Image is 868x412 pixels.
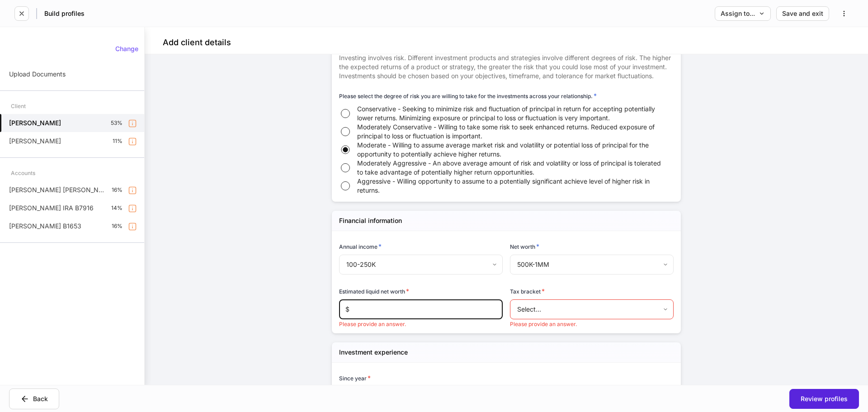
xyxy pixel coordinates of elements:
[357,141,663,159] span: Moderate - Willing to assume average market risk and volatility or potential loss of principal fo...
[357,123,663,141] span: Moderately Conservative - Willing to take some risk to seek enhanced returns. Reduced exposure of...
[44,9,85,18] h5: Build profiles
[510,287,545,296] h6: Tax bracket
[9,118,61,128] h5: [PERSON_NAME]
[9,137,61,146] p: [PERSON_NAME]
[20,394,48,403] div: Back
[339,255,502,275] div: 100-250K
[776,6,829,21] button: Save and exit
[9,204,94,213] p: [PERSON_NAME] IRA B7916
[801,396,848,402] div: Review profiles
[111,119,123,127] p: 53%
[9,185,104,194] p: [PERSON_NAME] [PERSON_NAME] A3332
[721,10,765,17] div: Assign to...
[789,389,859,409] button: Review profiles
[9,222,81,231] p: [PERSON_NAME] B1653
[111,204,123,212] p: 14%
[9,388,59,409] button: Back
[782,10,823,17] div: Save and exit
[115,46,138,52] div: Change
[339,91,597,100] h6: Please select the degree of risk you are willing to take for the investments across your relation...
[163,37,231,48] h4: Add client details
[339,216,402,225] h5: Financial information
[357,159,663,177] span: Moderately Aggressive - An above average amount of risk and volatility or loss of principal is to...
[510,255,673,275] div: 500K-1MM
[339,48,674,81] div: Investing involves risk. Different investment products and strategies involve different degrees o...
[339,374,371,383] h6: Since year
[510,299,673,319] div: Select...
[339,348,408,357] h5: Investment experience
[715,6,771,21] button: Assign to...
[357,104,663,123] span: Conservative - Seeking to minimize risk and fluctuation of principal in return for accepting pote...
[112,223,123,230] p: 16%
[9,70,66,79] p: Upload Documents
[510,321,674,328] p: Please provide an answer.
[11,98,26,114] div: Client
[112,186,123,194] p: 16%
[345,305,349,314] p: $
[339,242,382,251] h6: Annual income
[11,165,35,181] div: Accounts
[357,177,663,195] span: Aggressive - Willing opportunity to assume to a potentially significant achieve level of higher r...
[339,321,503,328] p: Please provide an answer.
[339,287,409,296] h6: Estimated liquid net worth
[510,242,539,251] h6: Net worth
[113,137,123,145] p: 11%
[109,42,144,56] button: Change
